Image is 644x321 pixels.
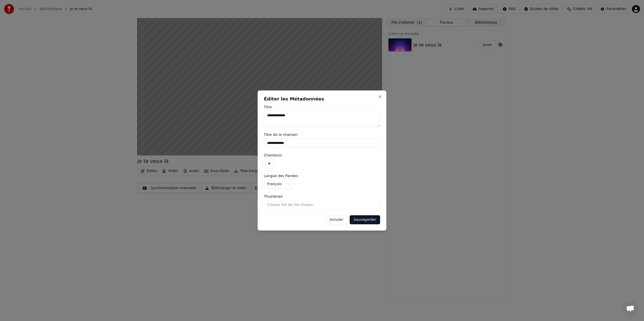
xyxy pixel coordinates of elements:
[264,195,283,198] span: Thumbnail
[264,174,298,178] span: Langue des Paroles
[264,153,380,157] label: Chanteurs
[264,97,380,101] h2: Éditer les Métadonnées
[264,105,380,109] label: Titre
[325,215,347,224] button: Annuler
[264,133,380,136] label: Titre de la chanson
[350,215,380,224] button: Sauvegarder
